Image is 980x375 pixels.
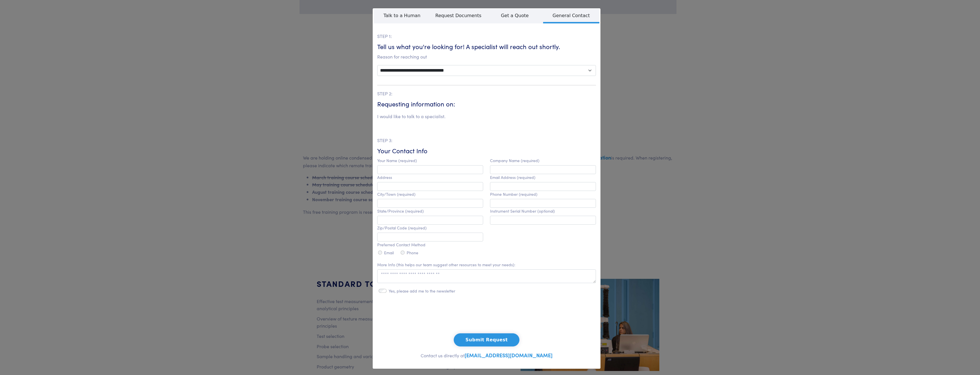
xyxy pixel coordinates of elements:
[377,242,425,247] label: Preferred Contact Method
[443,305,530,328] iframe: reCAPTCHA
[377,209,424,213] label: State/Province (required)
[490,192,537,197] label: Phone Number (required)
[377,90,596,97] p: STEP 2:
[374,9,430,22] span: Talk to a Human
[490,158,539,163] label: Company Name (required)
[377,225,427,230] label: Zip/Postal Code (required)
[377,137,596,144] p: STEP 3:
[377,192,415,197] label: City/Town (required)
[465,352,553,359] a: [EMAIL_ADDRESS][DOMAIN_NAME]
[377,53,596,61] p: Reason for reaching out
[377,175,392,180] label: Address
[430,9,487,22] span: Request Documents
[377,42,596,51] h6: Tell us what you're looking for! A specialist will reach out shortly.
[490,209,555,213] label: Instrument Serial Number (optional)
[487,9,543,22] span: Get a Quote
[454,333,519,346] button: Submit Request
[377,146,596,155] h6: Your Contact Info
[490,175,535,180] label: Email Address (required)
[377,351,596,360] p: Contact us directly at
[543,9,600,23] span: General Contact
[377,33,596,40] p: STEP 1:
[384,250,394,255] label: Email
[389,289,455,293] label: Yes, please add me to the newsletter
[377,158,417,163] label: Your Name (required)
[407,250,418,255] label: Phone
[377,262,515,267] label: More Info (this helps our team suggest other resources to meet your needs):
[377,100,596,108] h6: Requesting information on:
[377,113,445,120] li: I would like to talk to a specialist.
